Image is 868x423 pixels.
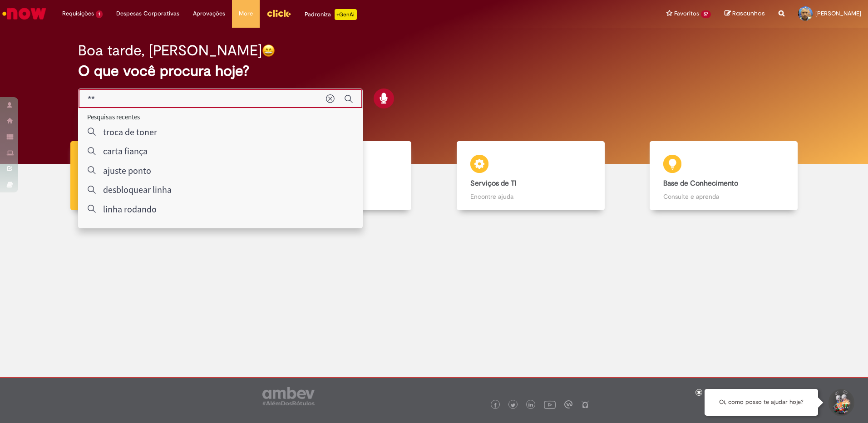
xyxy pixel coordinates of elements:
[544,398,556,410] img: logo_footer_youtube.png
[48,141,241,211] a: Tirar dúvidas Tirar dúvidas com Lupi Assist e Gen Ai
[78,43,262,59] h2: Boa tarde, [PERSON_NAME]
[815,10,861,17] span: [PERSON_NAME]
[627,141,821,211] a: Base de Conhecimento Consulte e aprenda
[305,9,357,20] div: Padroniza
[493,403,498,408] img: logo_footer_facebook.png
[239,9,253,18] span: More
[1,5,48,23] img: ServiceNow
[564,400,572,408] img: logo_footer_workplace.png
[266,6,291,20] img: click_logo_yellow_360x200.png
[434,141,627,211] a: Serviços de TI Encontre ajuda
[732,9,765,18] span: Rascunhos
[663,192,784,201] p: Consulte e aprenda
[725,10,765,18] a: Rascunhos
[528,403,533,408] img: logo_footer_linkedin.png
[262,387,315,405] img: logo_footer_ambev_rotulo_gray.png
[663,179,738,188] b: Base de Conhecimento
[705,389,818,416] div: Oi, como posso te ajudar hoje?
[96,10,103,18] span: 1
[581,400,589,408] img: logo_footer_naosei.png
[193,9,225,18] span: Aprovações
[701,10,711,18] span: 57
[78,63,790,79] h2: O que você procura hoje?
[470,192,591,201] p: Encontre ajuda
[335,9,357,20] p: +GenAi
[470,179,517,188] b: Serviços de TI
[116,9,179,18] span: Despesas Corporativas
[262,44,275,57] img: happy-face.png
[62,9,94,18] span: Requisições
[511,403,515,408] img: logo_footer_twitter.png
[827,389,854,416] button: Iniciar Conversa de Suporte
[674,9,699,18] span: Favoritos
